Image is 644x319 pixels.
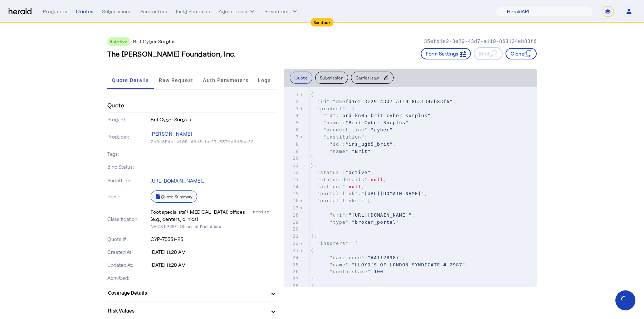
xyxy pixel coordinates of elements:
[284,219,300,226] div: 19
[330,269,371,274] span: "quota_share"
[151,274,276,281] p: -
[352,149,371,154] span: "Brit"
[311,99,456,104] span: : ,
[284,162,300,169] div: 11
[151,163,276,170] p: -
[284,112,300,119] div: 4
[317,184,345,189] span: "actions"
[356,76,379,80] span: Carrier Raw
[311,191,428,196] span: : ,
[311,113,434,118] span: : ,
[284,233,300,240] div: 21
[323,127,368,132] span: "product_line"
[346,141,393,147] span: "ins_ugb5_brit"
[107,216,149,223] p: Classification:
[311,283,317,289] span: ],
[151,178,204,184] a: [URL][DOMAIN_NAME]..
[315,72,348,84] button: Submission
[203,78,248,83] span: Auth Parameters
[108,307,266,315] mat-panel-title: Risk Values
[284,119,300,126] div: 5
[371,177,383,182] span: null
[151,150,276,158] p: -
[330,262,348,267] span: "name"
[133,38,176,45] p: Brit Cyber Surplus
[346,170,371,175] span: "active"
[371,127,393,132] span: "cyber"
[284,226,300,233] div: 20
[367,255,402,260] span: "AA1128987"
[330,212,345,218] span: "uri"
[311,219,399,225] span: :
[351,72,394,84] button: Carrier Raw
[311,212,415,218] span: : ,
[151,129,276,139] p: [PERSON_NAME]
[284,268,300,275] div: 26
[284,105,300,112] div: 3
[284,275,300,282] div: 27
[284,254,300,261] div: 24
[311,127,396,132] span: : ,
[284,134,300,141] div: 7
[107,284,275,301] mat-expansion-panel-header: Coverage Details
[506,48,537,59] button: Clone
[107,193,149,200] p: Files:
[284,126,300,134] div: 6
[323,113,336,118] span: "id"
[330,141,342,147] span: "id"
[284,91,300,98] div: 1
[284,87,537,287] herald-code-block: quote
[311,92,314,97] span: {
[151,236,276,243] p: CYP-75551-25
[151,223,276,230] p: NAICS 621391: Offices of Podiatrists
[264,8,298,15] button: Resources dropdown menu
[107,49,236,59] h3: The [PERSON_NAME] Foundation, Inc.
[151,261,276,269] p: [DATE] 11:20 AM
[284,204,300,212] div: 17
[107,150,149,158] p: Tags:
[112,78,149,83] span: Quote Details
[317,170,342,175] span: "status"
[284,212,300,219] div: 18
[311,269,383,274] span: :
[311,241,358,246] span: : [
[352,219,399,225] span: "broker_portal"
[424,38,537,45] p: 35efd1e2-3e29-43d7-a119-863134eb83f6
[76,8,93,15] div: Quotes
[284,148,300,155] div: 9
[107,177,149,184] p: Portal Link:
[107,101,124,110] h4: Quote
[348,212,412,218] span: "[URL][DOMAIN_NAME]"
[284,176,300,183] div: 13
[107,236,149,243] p: Quote #:
[311,198,371,203] span: : [
[317,191,358,196] span: "portal_link"
[311,248,314,253] span: {
[107,261,149,269] p: Updated At:
[311,149,371,154] span: :
[107,133,149,140] p: Producer:
[176,8,210,15] div: Field Schemas
[339,113,431,118] span: "prd_kn05_brit_cyber_surplus"
[330,219,348,225] span: "type"
[284,261,300,269] div: 25
[317,106,345,111] span: "product"
[323,120,342,125] span: "name"
[311,205,314,211] span: {
[311,255,405,260] span: : ,
[284,155,300,162] div: 10
[311,155,314,161] span: }
[311,226,314,232] span: }
[330,149,348,154] span: "name"
[474,47,503,60] button: Bind
[284,98,300,105] div: 2
[9,8,31,15] img: Herald Logo
[421,48,471,59] button: Form Settings
[311,120,412,125] span: : ,
[114,39,127,44] span: Active
[311,134,374,140] span: : {
[284,247,300,254] div: 23
[284,169,300,176] div: 12
[311,184,364,189] span: : ,
[253,208,275,223] div: reb1sr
